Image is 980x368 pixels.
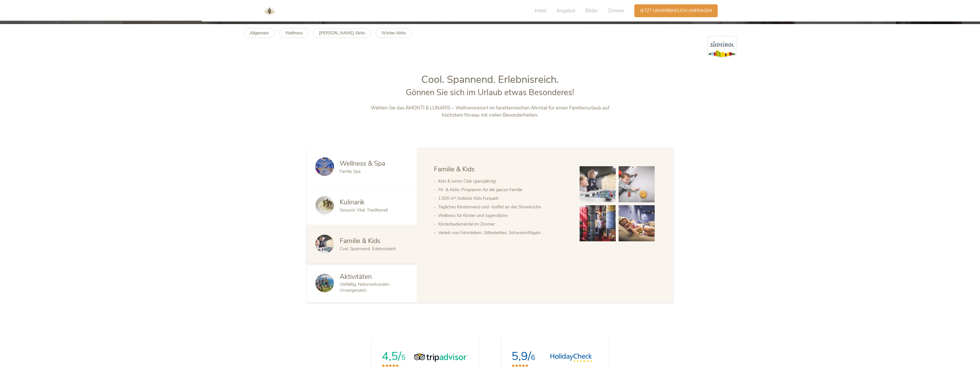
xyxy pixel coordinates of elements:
[401,353,406,363] span: 5
[340,246,396,252] span: Cool. Spannend. Erlebnisreich
[608,7,624,14] span: Zimmer
[250,30,269,36] b: Allgemein
[438,228,568,237] li: Verleih von Fahrrädern, Gitterbetten, Schwimmflügeln …
[438,211,568,220] li: Wellness für Kinder und Jugendliche
[371,104,610,119] p: Wählen Sie das AMONTI & LUNARIS – Wellnessresort im facettenreichen Ahrntal für einen Familienurl...
[550,353,592,362] img: HolidayCheck
[438,185,568,194] li: Fit- & Aktiv-Programm für die ganze Familie
[340,159,385,168] span: Wellness & Spa
[434,165,475,174] span: Familie & Kids
[340,281,390,293] span: Vielfältig. Naturverbunden. Unvergesslich.
[585,7,598,14] span: Bilder
[640,8,712,14] span: Jetzt unverbindlich anfragen
[340,169,361,174] span: Family Spa
[382,349,401,364] span: 4,5/
[340,236,380,245] span: Familie & Kids
[340,272,372,281] span: Aktivitäten
[319,30,365,36] b: [PERSON_NAME] Aktiv
[340,198,365,207] span: Kulinarik
[511,349,531,364] span: 5,9/
[375,28,412,38] a: Winter Aktiv
[438,177,568,185] li: Kids & Junior Club (ganzjährig)
[244,28,275,38] a: Allgemein
[531,353,535,363] span: 6
[381,30,406,36] b: Winter Aktiv
[556,7,575,14] span: Angebot
[285,30,303,36] b: Wellness
[438,220,568,228] li: Kinderbademäntel im Zimmer
[340,207,388,213] span: Gesund. Vital. Traditionell.
[414,353,469,362] img: Tripadvisor
[279,28,309,38] a: Wellness
[421,73,559,87] span: Cool. Spannend. Erlebnisreich.
[261,9,278,13] a: AMONTI & LUNARIS Wellnessresort
[708,36,736,58] img: Südtirol
[535,7,546,14] span: Hotel
[438,203,568,211] li: Tägliches Kindermenü und –buffet an der Showküche
[406,87,574,98] span: Gönnen Sie sich im Urlaub etwas Besonderes!
[261,2,278,19] img: AMONTI & LUNARIS Wellnessresort
[438,194,568,203] li: 1.500 m² Outdoor Kids Funpark
[313,28,371,38] a: [PERSON_NAME] Aktiv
